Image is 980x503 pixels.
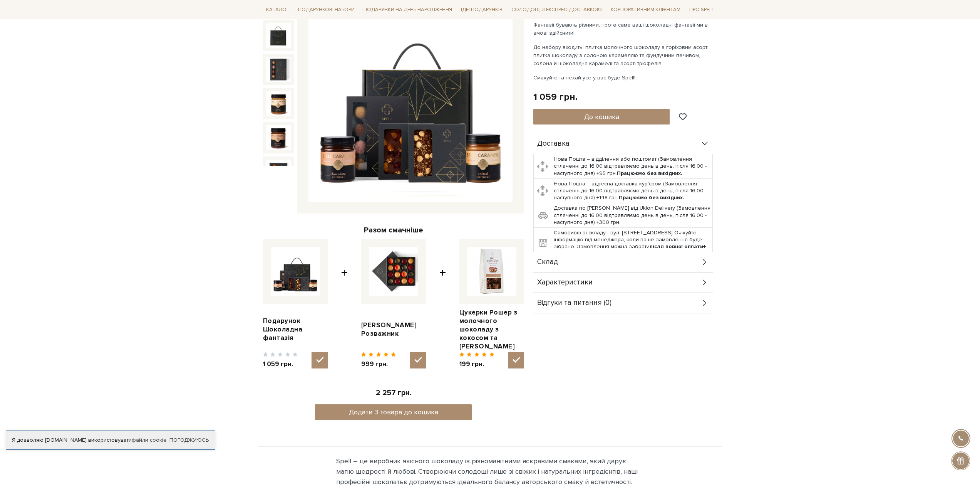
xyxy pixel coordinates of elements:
span: Характеристики [537,279,593,286]
a: Подарункові набори [295,4,358,16]
span: + [341,239,348,369]
span: + [439,239,446,369]
span: 1 059 грн. [263,360,298,368]
a: Про Spell [686,4,717,16]
span: Відгуки та питання (0) [537,299,611,306]
a: Подарунок Шоколадна фантазія [263,317,328,342]
a: Погоджуюсь [169,437,209,444]
a: файли cookie [132,437,167,443]
img: Подарунок Шоколадна фантазія [266,57,291,82]
p: Фантазії бувають різними, проте саме ваші шоколадні фантазії ми в змозі здійснити! [533,21,714,37]
a: Ідеї подарунків [458,4,506,16]
img: Подарунок Шоколадна фантазія [266,91,291,116]
img: Подарунок Шоколадна фантазія [266,23,291,48]
span: До кошика [584,113,619,121]
img: Цукерки Рошер з молочного шоколаду з кокосом та мигдалем [467,247,516,296]
span: Склад [537,259,558,266]
a: Каталог [263,4,292,16]
b: після повної оплати [650,243,703,250]
button: До кошика [533,109,670,124]
a: Подарунки на День народження [360,4,455,16]
button: Додати 3 товара до кошика [315,404,472,420]
span: Доставка [537,140,570,147]
td: Нова Пошта – відділення або поштомат (Замовлення сплаченні до 16:00 відправляємо день в день, піс... [552,154,713,179]
div: Я дозволяю [DOMAIN_NAME] використовувати [6,437,215,444]
img: Подарунок Шоколадна фантазія [266,160,291,184]
a: Солодощі з експрес-доставкою [508,3,605,16]
p: Смакуйте та нехай усе у вас буде Spell! [533,74,714,82]
td: Самовивіз зі складу - вул. [STREET_ADDRESS] Очікуйте інформацію від менеджера, коли ваше замовлен... [552,228,713,259]
b: Працюємо без вихідних. [619,194,684,201]
div: 1 059 грн. [533,91,578,103]
img: Сет цукерок Розважник [369,247,418,296]
span: 2 257 грн. [376,389,411,397]
a: [PERSON_NAME] Розважник [361,321,426,338]
a: Цукерки Рошер з молочного шоколаду з кокосом та [PERSON_NAME] [459,308,524,351]
p: До набору входить: плитка молочного шоколаду з горіховим асорті, плитка шоколаду з солоною караме... [533,43,714,67]
b: Працюємо без вихідних. [617,170,682,177]
span: 199 грн. [459,360,494,368]
span: 999 грн. [361,360,396,368]
div: Разом смачніше [263,225,524,235]
a: Корпоративним клієнтам [608,4,683,16]
div: Spell – це виробник якісного шоколаду із різноманітними яскравими смаками, який дарує магію щедро... [336,456,644,487]
img: Подарунок Шоколадна фантазія [266,125,291,150]
td: Нова Пошта – адресна доставка кур'єром (Замовлення сплаченні до 16:00 відправляємо день в день, п... [552,178,713,203]
img: Подарунок Шоколадна фантазія [271,247,320,296]
td: Доставка по [PERSON_NAME] від Uklon Delivery (Замовлення сплаченні до 16:00 відправляємо день в д... [552,203,713,228]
